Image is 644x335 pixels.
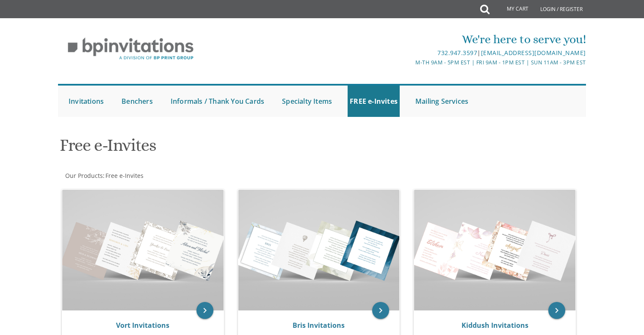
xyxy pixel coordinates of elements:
[58,31,203,66] img: BP Invitation Loft
[60,136,405,161] h1: Free e-Invites
[119,86,155,117] a: Benchers
[293,321,345,330] a: Bris Invitations
[169,86,266,117] a: Informals / Thank You Cards
[116,321,169,330] a: Vort Invitations
[372,302,389,319] a: keyboard_arrow_right
[235,48,586,58] div: |
[105,172,144,180] a: Free e-Invites
[462,321,528,330] a: Kiddush Invitations
[235,58,586,67] div: M-Th 9am - 5pm EST | Fri 9am - 1pm EST | Sun 11am - 3pm EST
[238,190,400,310] img: Bris Invitations
[62,190,224,310] img: Vort Invitations
[348,86,400,117] a: FREE e-Invites
[548,302,565,319] a: keyboard_arrow_right
[414,190,575,310] img: Kiddush Invitations
[66,86,106,117] a: Invitations
[481,49,586,57] a: [EMAIL_ADDRESS][DOMAIN_NAME]
[64,172,103,180] a: Our Products
[437,49,477,57] a: 732.947.3597
[280,86,334,117] a: Specialty Items
[489,1,534,18] a: My Cart
[58,172,322,180] div: :
[105,172,144,180] span: Free e-Invites
[413,86,470,117] a: Mailing Services
[196,302,213,319] a: keyboard_arrow_right
[235,31,586,48] div: We're here to serve you!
